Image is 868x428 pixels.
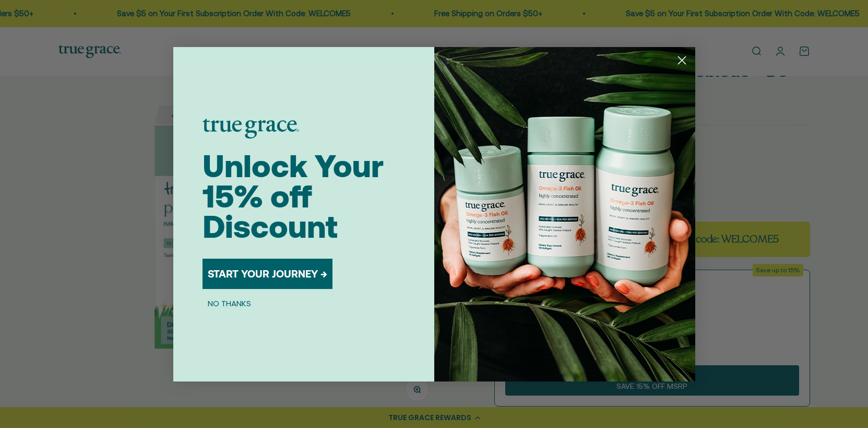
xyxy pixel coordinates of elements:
[203,148,384,245] span: Unlock Your 15% off Discount
[203,297,256,310] button: NO THANKS
[203,259,332,289] button: START YOUR JOURNEY →
[203,119,299,138] img: logo placeholder
[434,47,695,381] img: 098727d5-50f8-4f9b-9554-844bb8da1403.jpeg
[673,51,691,70] button: Close dialog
